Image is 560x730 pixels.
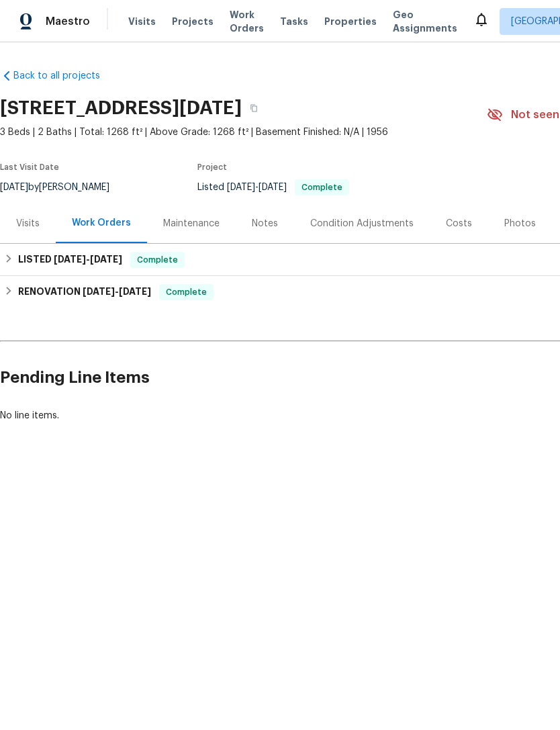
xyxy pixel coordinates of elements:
[197,163,227,171] span: Project
[160,285,212,299] span: Complete
[46,15,90,28] span: Maestro
[446,217,472,230] div: Costs
[90,255,122,264] span: [DATE]
[197,183,349,192] span: Listed
[54,255,122,264] span: -
[54,255,86,264] span: [DATE]
[72,216,131,230] div: Work Orders
[83,287,115,296] span: [DATE]
[227,183,255,192] span: [DATE]
[83,287,151,296] span: -
[296,183,348,191] span: Complete
[252,217,278,230] div: Notes
[230,8,264,35] span: Work Orders
[172,15,214,28] span: Projects
[163,217,220,230] div: Maintenance
[16,217,40,230] div: Visits
[280,17,308,26] span: Tasks
[324,15,377,28] span: Properties
[132,253,183,267] span: Complete
[18,252,122,268] h6: LISTED
[227,183,287,192] span: -
[119,287,151,296] span: [DATE]
[242,96,266,120] button: Copy Address
[18,284,151,300] h6: RENOVATION
[393,8,457,35] span: Geo Assignments
[128,15,156,28] span: Visits
[310,217,414,230] div: Condition Adjustments
[504,217,536,230] div: Photos
[259,183,287,192] span: [DATE]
